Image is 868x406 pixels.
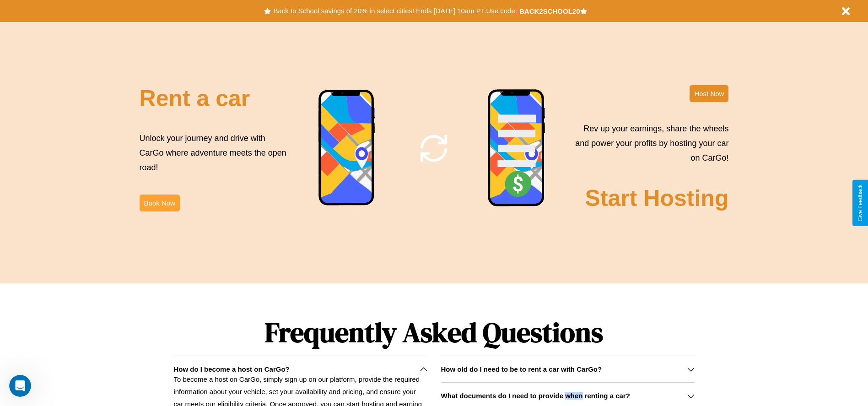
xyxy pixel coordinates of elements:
[487,89,546,208] img: phone
[441,365,602,373] h3: How old do I need to be to rent a car with CarGo?
[318,89,376,207] img: phone
[9,375,31,397] iframe: Intercom live chat
[441,392,630,400] h3: What documents do I need to provide when renting a car?
[173,365,289,373] h3: How do I become a host on CarGo?
[690,85,728,102] button: Host Now
[140,85,250,112] h2: Rent a car
[585,185,729,211] h2: Start Hosting
[519,7,580,15] b: BACK2SCHOOL20
[570,121,728,166] p: Rev up your earnings, share the wheels and power your profits by hosting your car on CarGo!
[857,184,863,222] div: Give Feedback
[140,131,290,175] p: Unlock your journey and drive with CarGo where adventure meets the open road!
[173,309,694,356] h1: Frequently Asked Questions
[271,5,519,17] button: Back to School savings of 20% in select cities! Ends [DATE] 10am PT.Use code:
[140,195,180,211] button: Book Now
